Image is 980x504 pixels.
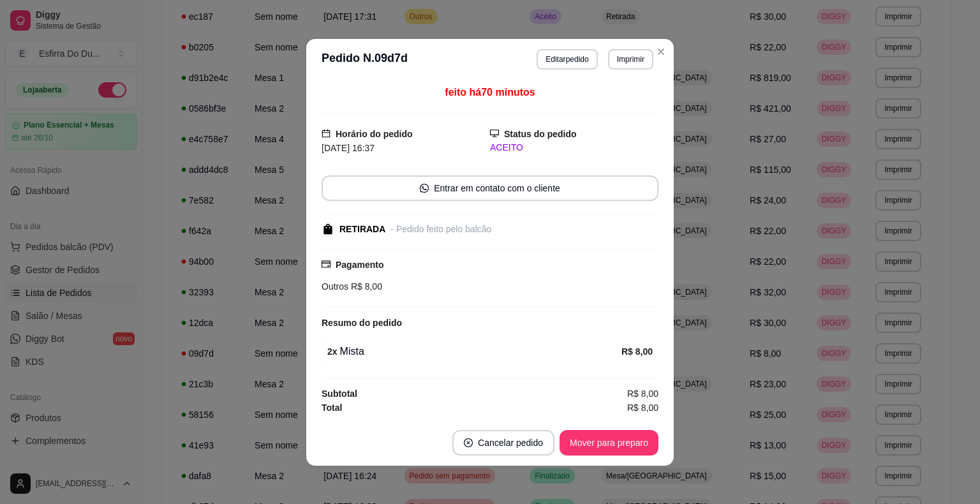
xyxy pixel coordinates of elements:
[420,184,429,193] span: whats-app
[322,175,658,201] button: whats-appEntrar em contato com o cliente
[390,223,491,236] div: - Pedido feito pelo balcão
[336,260,383,270] strong: Pagamento
[452,430,554,456] button: close-circleCancelar pedido
[490,141,658,154] div: ACEITO
[322,281,348,292] span: Outros
[504,129,577,139] strong: Status do pedido
[322,129,330,138] span: calendar
[322,403,342,413] strong: Total
[621,346,653,357] strong: R$ 8,00
[327,346,338,357] strong: 2 x
[627,401,658,415] span: R$ 8,00
[464,438,473,447] span: close-circle
[322,49,408,70] h3: Pedido N. 09d7d
[490,129,499,138] span: desktop
[537,49,597,70] button: Editarpedido
[651,41,671,62] button: Close
[322,260,330,269] span: credit-card
[322,143,375,153] span: [DATE] 16:37
[445,87,535,98] span: feito há 70 minutos
[336,129,413,139] strong: Horário do pedido
[327,344,621,359] div: Mista
[348,281,382,292] span: R$ 8,00
[560,430,658,456] button: Mover para preparo
[627,387,658,401] span: R$ 8,00
[322,389,357,399] strong: Subtotal
[608,49,653,70] button: Imprimir
[339,223,385,236] div: RETIRADA
[322,318,402,328] strong: Resumo do pedido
